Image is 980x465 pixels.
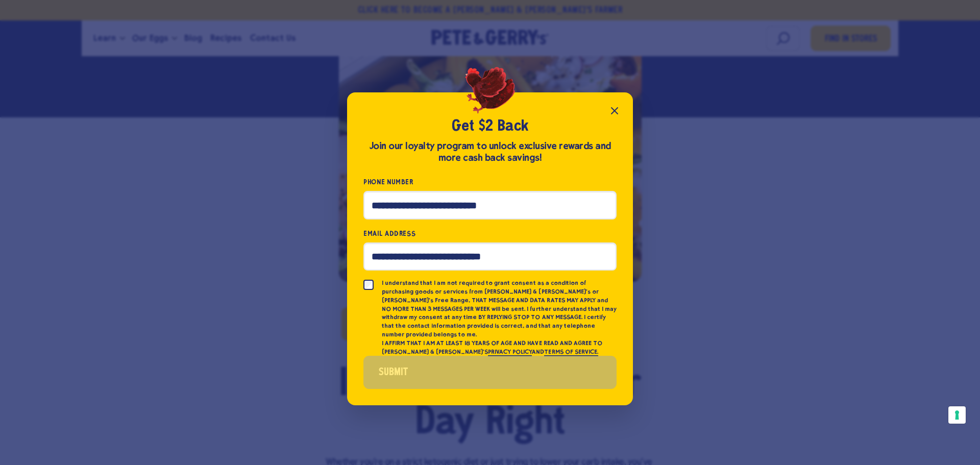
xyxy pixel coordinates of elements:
button: Close popup [604,101,625,121]
input: I understand that I am not required to grant consent as a condition of purchasing goods or servic... [363,280,374,290]
a: PRIVACY POLICY [488,348,532,356]
button: Your consent preferences for tracking technologies [948,406,966,424]
p: I understand that I am not required to grant consent as a condition of purchasing goods or servic... [382,279,617,339]
h2: Get $2 Back [363,117,617,136]
button: Submit [363,356,617,389]
div: Join our loyalty program to unlock exclusive rewards and more cash back savings! [363,140,617,164]
label: Phone Number [363,176,617,188]
p: I AFFIRM THAT I AM AT LEAST 18 YEARS OF AGE AND HAVE READ AND AGREE TO [PERSON_NAME] & [PERSON_NA... [382,339,617,356]
label: Email Address [363,228,617,239]
a: TERMS OF SERVICE. [544,348,598,356]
